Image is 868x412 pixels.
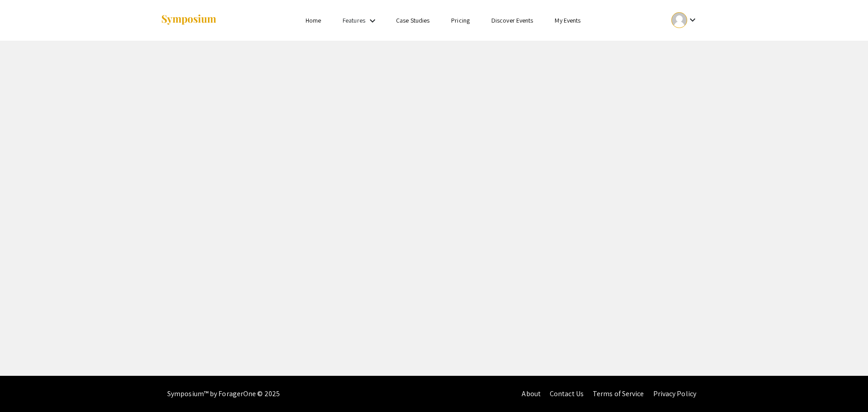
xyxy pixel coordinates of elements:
a: Pricing [451,16,470,24]
a: Home [306,16,321,24]
a: My Events [555,16,580,24]
a: Terms of Service [593,389,644,398]
mat-icon: Expand Features list [367,15,378,26]
a: About [522,389,541,398]
a: Contact Us [550,389,584,398]
button: Expand account dropdown [662,10,708,30]
mat-icon: Expand account dropdown [687,14,698,25]
a: Privacy Policy [653,389,696,398]
a: Case Studies [396,16,429,24]
a: Features [343,16,365,24]
div: Symposium™ by ForagerOne © 2025 [167,376,280,412]
img: Symposium by ForagerOne [160,14,217,26]
a: Discover Events [491,16,533,24]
